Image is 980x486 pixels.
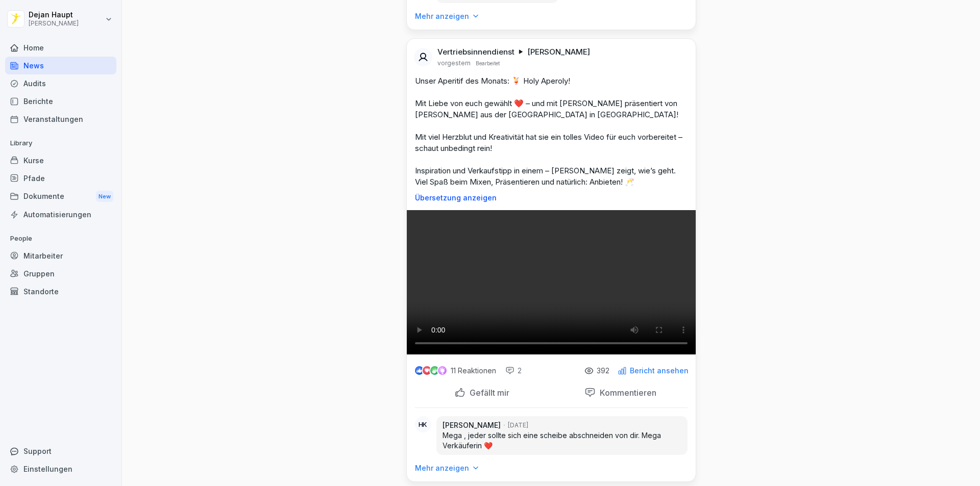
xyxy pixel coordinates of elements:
[437,47,514,57] p: Vertriebsinnendienst
[5,110,116,128] a: Veranstaltungen
[415,416,431,432] div: HK
[29,11,79,19] p: Dejan Haupt
[465,388,509,398] p: Gefällt mir
[415,367,423,375] img: like
[437,59,471,67] p: vorgestern
[5,265,116,283] a: Gruppen
[5,187,116,206] div: Dokumente
[415,194,688,202] p: Übersetzung anzeigen
[476,59,500,67] p: Bearbeitet
[438,366,447,375] img: inspiring
[29,20,79,27] p: [PERSON_NAME]
[415,463,469,473] p: Mehr anzeigen
[596,388,656,398] p: Kommentieren
[5,247,116,265] a: Mitarbeiter
[430,366,439,375] img: celebrate
[508,421,528,430] p: [DATE]
[5,442,116,460] div: Support
[5,74,116,92] a: Audits
[505,366,522,376] div: 2
[415,75,688,188] p: Unser Aperitif des Monats: 🍹 Holy Aperoly! Mit Liebe von euch gewählt ❤️ – und mit [PERSON_NAME] ...
[5,169,116,187] a: Pfade
[5,57,116,74] a: News
[5,283,116,300] a: Standorte
[443,420,501,430] p: [PERSON_NAME]
[5,206,116,223] a: Automatisierungen
[5,92,116,110] a: Berichte
[527,47,590,57] p: [PERSON_NAME]
[5,187,116,206] a: DokumenteNew
[5,39,116,57] a: Home
[443,430,681,451] p: Mega , jeder sollte sich eine scheibe abschneiden von dir. Mega Verkäuferin ❤️
[5,151,116,169] a: Kurse
[96,191,113,202] div: New
[415,11,469,21] p: Mehr anzeigen
[423,367,431,374] img: love
[5,135,116,151] p: Library
[451,367,496,375] p: 11 Reaktionen
[597,367,609,375] p: 392
[630,367,689,375] p: Bericht ansehen
[5,460,116,478] a: Einstellungen
[5,231,116,247] p: People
